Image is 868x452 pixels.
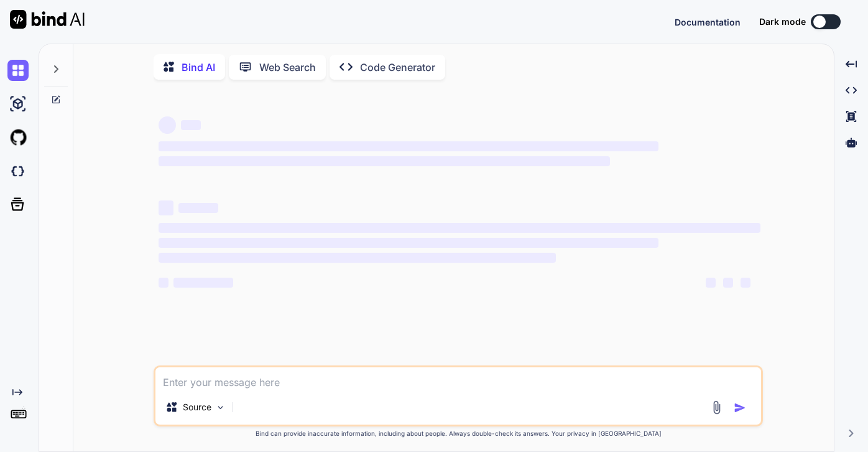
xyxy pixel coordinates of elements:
img: icon [734,402,746,414]
span: ‌ [159,238,658,248]
span: ‌ [178,203,218,213]
img: chat [7,60,29,81]
span: ‌ [173,278,233,288]
span: ‌ [706,278,716,288]
span: Documentation [675,17,741,27]
img: Bind AI [10,10,85,29]
p: Source [183,401,211,413]
p: Web Search [259,60,316,75]
img: attachment [709,400,724,415]
button: Documentation [675,16,741,29]
p: Bind can provide inaccurate information, including about people. Always double-check its answers.... [154,429,763,438]
span: ‌ [181,120,201,130]
span: Dark mode [759,16,806,28]
span: ‌ [159,116,176,134]
p: Bind AI [182,60,215,75]
span: ‌ [159,223,760,233]
span: ‌ [159,278,169,288]
span: ‌ [723,278,733,288]
img: githubLight [7,127,29,148]
img: Pick Models [215,402,226,413]
img: ai-studio [7,93,29,115]
img: darkCloudIdeIcon [7,161,29,182]
span: ‌ [159,200,173,215]
p: Code Generator [360,60,435,75]
span: ‌ [159,141,658,151]
span: ‌ [741,278,750,288]
span: ‌ [159,253,556,263]
span: ‌ [159,156,610,166]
